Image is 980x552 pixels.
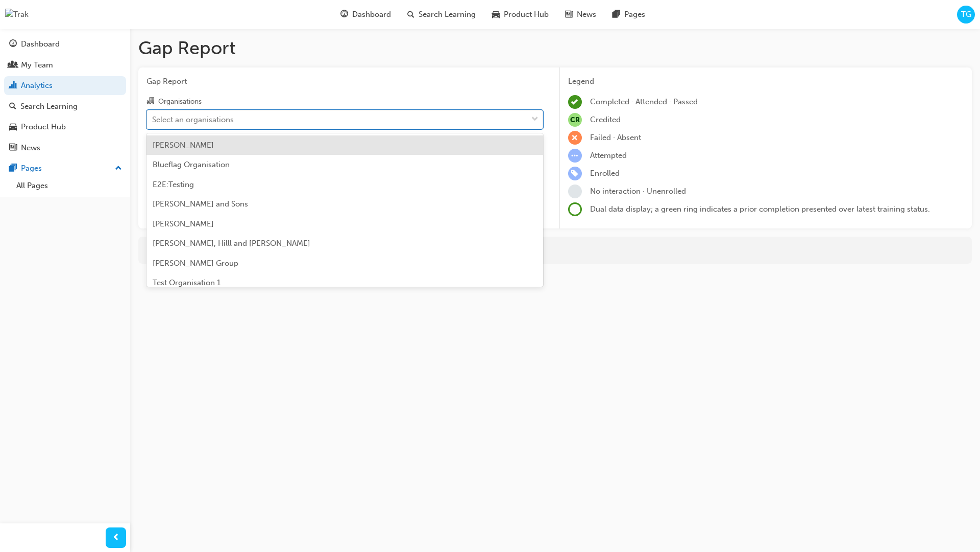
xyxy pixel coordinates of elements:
span: [PERSON_NAME] [153,219,214,228]
span: search-icon [407,8,414,21]
span: Product Hub [504,9,549,20]
a: Dashboard [4,35,126,54]
span: guage-icon [9,40,17,49]
span: chart-icon [9,81,17,90]
a: My Team [4,56,126,75]
img: Trak [5,9,29,20]
span: Test Organisation 1 [153,278,220,287]
div: News [21,142,40,154]
span: news-icon [9,144,17,153]
span: learningRecordVerb_ATTEMPT-icon [568,149,582,163]
span: Enrolled [590,169,620,178]
span: learningRecordVerb_NONE-icon [568,185,582,198]
button: Pages [4,159,126,178]
div: Product Hub [21,121,66,133]
span: Blueflag Organisation [153,160,230,169]
span: [PERSON_NAME], Hilll and [PERSON_NAME] [153,239,310,248]
a: news-iconNews [557,4,604,25]
span: pages-icon [9,164,17,173]
span: Gap Report [146,76,543,87]
a: car-iconProduct Hub [484,4,557,25]
span: Search Learning [419,9,476,20]
span: Attempted [590,151,627,160]
div: Search Learning [20,101,78,112]
div: Legend [568,76,964,87]
span: organisation-icon [146,97,154,106]
a: search-iconSearch Learning [399,4,484,25]
div: My Team [21,59,53,71]
button: DashboardMy TeamAnalyticsSearch LearningProduct HubNews [4,33,126,159]
span: car-icon [9,123,17,132]
span: people-icon [9,61,17,70]
a: pages-iconPages [604,4,653,25]
span: News [577,9,596,20]
div: Dashboard [21,38,60,50]
span: car-icon [492,8,500,21]
span: learningRecordVerb_COMPLETE-icon [568,95,582,109]
h1: Gap Report [138,37,972,59]
span: search-icon [9,102,16,111]
span: up-icon [115,162,122,175]
div: Select an organisations [152,113,234,125]
a: News [4,139,126,157]
span: news-icon [565,8,573,21]
span: pages-icon [612,8,620,21]
span: [PERSON_NAME] [153,141,214,150]
span: learningRecordVerb_FAIL-icon [568,131,582,145]
a: guage-iconDashboard [332,4,399,25]
span: learningRecordVerb_ENROLL-icon [568,167,582,180]
span: Dual data display; a green ring indicates a prior completion presented over latest training status. [590,204,930,214]
div: Organisations [158,97,202,107]
span: Failed · Absent [590,133,641,142]
div: For more in-depth analysis and data download, go to [146,244,964,256]
a: All Pages [12,178,126,194]
span: Credited [590,115,621,124]
span: guage-icon [340,8,348,21]
span: No interaction · Unenrolled [590,187,686,196]
span: TG [961,9,971,20]
span: prev-icon [112,532,120,544]
button: TG [957,6,975,24]
a: Product Hub [4,118,126,136]
span: E2E:Testing [153,180,194,189]
span: [PERSON_NAME] and Sons [153,199,248,209]
div: Pages [21,163,42,174]
span: down-icon [531,113,538,126]
span: Pages [624,9,645,20]
a: Analytics [4,76,126,95]
a: Search Learning [4,97,126,116]
span: Dashboard [352,9,391,20]
span: Completed · Attended · Passed [590,97,698,106]
span: [PERSON_NAME] Group [153,259,238,268]
span: null-icon [568,113,582,127]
